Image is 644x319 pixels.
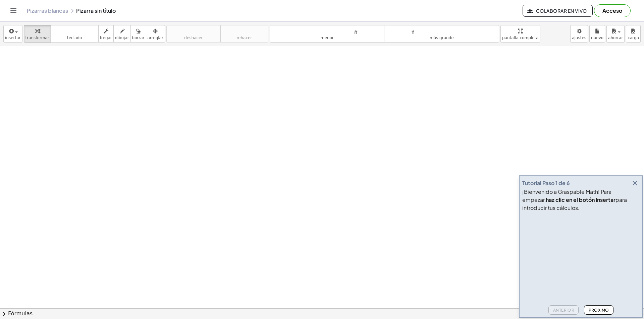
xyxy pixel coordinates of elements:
font: carga [628,35,639,40]
button: deshacerdeshacer [166,25,221,43]
font: dibujar [115,35,129,40]
font: transformar [25,35,49,40]
font: tamaño_del_formato [386,28,497,34]
font: menor [321,35,334,40]
button: rehacerrehacer [220,25,268,43]
button: tamaño_del_formatomenor [270,25,385,43]
font: Tutorial Paso 1 de 6 [522,179,570,186]
button: carga [626,25,641,43]
font: pantalla completa [502,35,539,40]
button: ahorrar [606,25,625,43]
font: fregar [100,35,112,40]
button: dibujar [113,25,131,43]
button: Próximo [584,305,613,315]
button: transformar [24,25,51,43]
button: pantalla completa [500,25,540,43]
font: Acceso [602,7,622,14]
button: Colaborar en vivo [523,5,593,17]
font: ajustes [572,35,586,40]
font: Próximo [589,308,609,313]
font: borrar [132,35,145,40]
font: ahorrar [608,35,623,40]
font: Fórmulas [8,310,33,317]
a: Pizarras blancas [27,7,68,14]
button: Acceso [594,4,631,17]
button: nuevo [589,25,605,43]
font: arreglar [148,35,163,40]
font: deshacer [184,35,203,40]
button: tamaño_del_formatomás grande [384,25,499,43]
font: deshacer [168,28,219,34]
button: borrar [130,25,146,43]
font: más grande [430,35,454,40]
font: insertar [5,35,21,40]
button: arreglar [146,25,165,43]
font: ¡Bienvenido a Graspable Math! Para empezar, [522,188,611,203]
font: Colaborar en vivo [536,8,587,14]
font: tamaño_del_formato [271,28,383,34]
button: fregar [98,25,114,43]
font: rehacer [222,28,267,34]
font: haz clic en el botón Insertar [546,196,615,203]
font: nuevo [591,35,603,40]
button: insertar [3,25,22,43]
font: rehacer [236,35,252,40]
font: teclado [52,28,97,34]
button: tecladoteclado [51,25,99,43]
button: Cambiar navegación [8,5,19,16]
font: teclado [67,35,82,40]
button: ajustes [570,25,588,43]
